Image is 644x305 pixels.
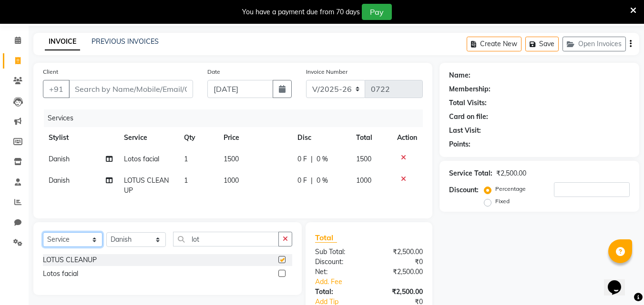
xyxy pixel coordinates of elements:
th: Disc [292,127,350,148]
div: Membership: [449,84,491,94]
span: | [311,176,313,186]
span: 0 % [317,176,328,186]
span: Danish [49,176,70,185]
span: 0 F [297,176,307,186]
span: 1000 [224,176,239,185]
div: Service Total: [449,168,492,178]
span: Danish [49,155,70,163]
div: ₹2,500.00 [369,267,430,277]
th: Action [391,127,423,148]
div: LOTUS CLEANUP [43,255,97,265]
label: Date [207,68,220,76]
span: Total [315,233,337,243]
iframe: chat widget [604,267,634,295]
div: ₹2,500.00 [369,247,430,257]
th: Qty [178,127,218,148]
button: Pay [362,4,392,20]
span: 1500 [224,155,239,163]
th: Stylist [43,127,118,148]
span: Lotos facial [124,155,159,163]
span: 1 [184,155,188,163]
div: Sub Total: [308,247,369,257]
div: You have a payment due from 70 days [242,7,360,17]
button: Create New [467,37,521,51]
label: Client [43,68,58,76]
div: ₹0 [369,257,430,267]
th: Total [350,127,392,148]
a: Add. Fee [308,277,430,287]
th: Service [118,127,178,148]
span: 0 F [297,154,307,164]
div: Discount: [449,185,479,195]
label: Percentage [495,185,526,193]
label: Fixed [495,197,510,206]
div: ₹2,500.00 [496,168,526,178]
div: Points: [449,139,470,149]
div: Total Visits: [449,98,487,108]
th: Price [218,127,292,148]
div: Lotos facial [43,269,78,279]
div: Name: [449,70,470,80]
span: 0 % [317,154,328,164]
button: Save [525,37,559,51]
div: Last Visit: [449,126,481,136]
span: | [311,154,313,164]
div: Total: [308,287,369,297]
button: +91 [43,80,70,98]
a: INVOICE [45,33,80,50]
div: Net: [308,267,369,277]
button: Open Invoices [562,37,626,51]
span: 1000 [356,176,371,185]
div: Discount: [308,257,369,267]
a: PREVIOUS INVOICES [92,37,159,46]
div: ₹2,500.00 [369,287,430,297]
input: Search by Name/Mobile/Email/Code [69,80,193,98]
label: Invoice Number [306,68,348,76]
span: 1500 [356,155,371,163]
input: Search or Scan [173,232,279,246]
div: Card on file: [449,112,488,122]
div: Services [44,109,430,127]
span: LOTUS CLEANUP [124,176,169,195]
span: 1 [184,176,188,185]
